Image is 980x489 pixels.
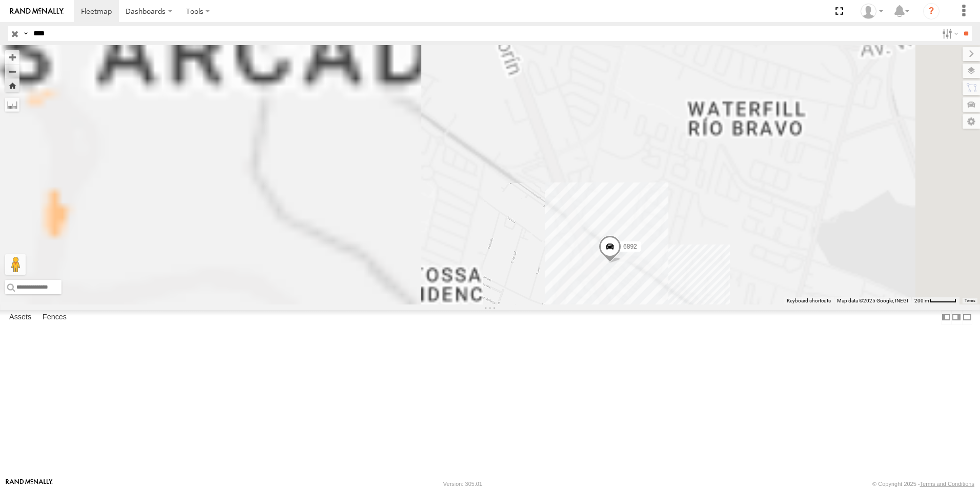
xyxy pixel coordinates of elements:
span: 6892 [623,243,637,251]
label: Fences [37,310,72,324]
label: Dock Summary Table to the Right [951,310,962,325]
button: Zoom Home [5,78,19,92]
div: © Copyright 2025 - [872,481,974,487]
button: Drag Pegman onto the map to open Street View [5,254,26,275]
button: Zoom out [5,64,19,78]
a: Terms and Conditions [920,481,974,487]
button: Map Scale: 200 m per 49 pixels [911,297,959,304]
label: Measure [5,97,19,112]
a: Terms [965,299,975,303]
div: Alonso Dominguez [857,4,887,19]
label: Map Settings [963,114,980,129]
a: Visit our Website [6,479,53,489]
button: Keyboard shortcuts [787,297,831,304]
label: Search Query [22,26,30,41]
label: Hide Summary Table [962,310,972,325]
div: Version: 305.01 [443,481,482,487]
img: rand-logo.svg [10,8,64,15]
span: 200 m [914,298,929,303]
button: Zoom in [5,50,19,64]
span: Map data ©2025 Google, INEGI [837,298,908,303]
label: Search Filter Options [938,26,960,41]
label: Assets [4,310,36,324]
label: Dock Summary Table to the Left [941,310,951,325]
i: ? [923,3,940,19]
